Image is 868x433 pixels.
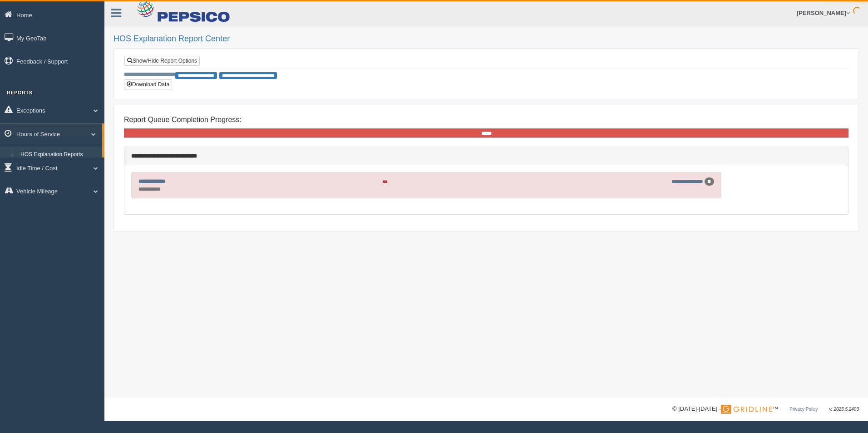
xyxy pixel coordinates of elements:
h4: Report Queue Completion Progress: [124,116,848,124]
div: © [DATE]-[DATE] - ™ [672,404,859,414]
a: Show/Hide Report Options [124,56,200,66]
span: v. 2025.5.2403 [829,407,859,412]
a: HOS Explanation Reports [16,147,102,163]
a: Privacy Policy [789,407,818,412]
h2: HOS Explanation Report Center [113,34,859,44]
button: Download Data [124,79,172,89]
img: Gridline [721,405,772,414]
